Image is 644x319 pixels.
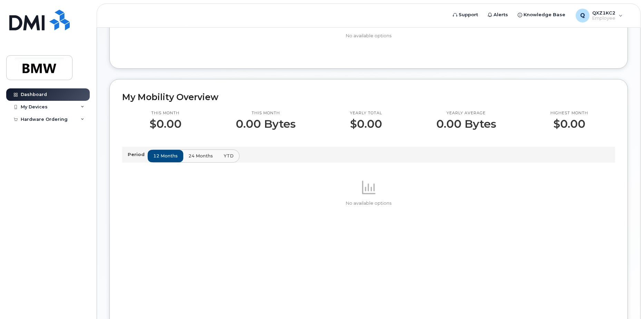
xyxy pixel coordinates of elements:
[236,118,296,130] p: 0.00 Bytes
[122,33,615,39] p: No available options
[128,151,147,158] p: Period
[448,8,483,22] a: Support
[436,118,496,130] p: 0.00 Bytes
[571,9,627,22] div: QXZ1KC2
[436,110,496,116] p: Yearly average
[149,110,182,116] p: This month
[550,118,588,130] p: $0.00
[350,110,382,116] p: Yearly total
[350,118,382,130] p: $0.00
[550,110,588,116] p: Highest month
[459,11,478,18] span: Support
[188,153,213,159] span: 24 months
[592,16,615,21] span: Employee
[592,10,615,16] span: QXZ1KC2
[224,153,234,159] span: YTD
[149,118,182,130] p: $0.00
[614,289,639,314] iframe: Messenger Launcher
[580,11,585,20] span: Q
[236,110,296,116] p: This month
[513,8,570,22] a: Knowledge Base
[483,8,513,22] a: Alerts
[494,11,508,18] span: Alerts
[122,92,615,102] h2: My Mobility Overview
[122,200,615,206] p: No available options
[524,11,565,18] span: Knowledge Base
